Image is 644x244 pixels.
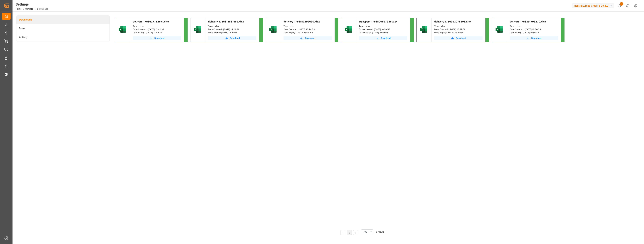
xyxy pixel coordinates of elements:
button: Download [208,36,256,40]
div: Type : .xlsx [510,25,558,28]
div: Date Expiry : [DATE] 13:24:59 [284,31,332,34]
img: microsoft-excel-2019--v1.png [269,25,277,34]
a: 1 [349,232,350,234]
div: Type : .xlsx [133,25,181,28]
div: Type : .xlsx [434,25,483,28]
div: Date Created : [DATE] 13:42:32 [133,28,181,31]
div: Date Expiry : [DATE] 16:36:33 [510,31,558,34]
div: Date Expiry : [DATE] 10:09:58 [359,31,407,34]
button: show 9 new notifications [616,2,624,10]
div: Date Created : [DATE] 16:36:33 [510,28,558,31]
span: delivery-1756812299630.xlsx [284,20,320,23]
div: Date Created : [DATE] 13:24:59 [284,28,332,31]
img: microsoft-excel-2019--v1.png [495,25,503,34]
span: delivery-1758627752571.xlsx [133,20,169,23]
span: delivery-1756815861469.xlsx [208,20,244,23]
span: Download [305,37,315,40]
a: Tasks [16,24,110,33]
span: 100 [364,230,367,233]
span: Download [456,37,466,40]
button: Download [133,36,181,40]
div: Date Created : [DATE] 10:09:58 [359,28,407,31]
span: Download [381,37,391,40]
div: Type : .xlsx [284,25,332,28]
div: Date Created : [DATE] 14:24:21 [208,28,256,31]
span: Download [154,37,164,40]
a: Home [16,8,21,10]
span: delivery-1756393078206.xlsx [434,20,471,23]
img: microsoft-excel-2019--v1.png [419,25,428,34]
div: Date Created : [DATE] 16:57:58 [434,28,483,31]
span: 9 [620,2,623,6]
img: microsoft-excel-2019--v1.png [118,25,126,34]
div: Melitta Europa GmbH & Co. KG [572,3,614,8]
li: Next Page [353,230,358,235]
div: Settings [16,2,48,7]
div: Date Expiry : [DATE] 16:57:58 [434,31,483,34]
button: Download [434,36,483,40]
span: Download [531,37,541,40]
a: Downloads [16,15,110,24]
span: transport-1756800597935.xlsx [359,20,397,23]
button: open menu [361,229,373,234]
span: delivery-1756391793270.xlsx [510,20,546,23]
span: 6 results [376,231,384,233]
div: Type : .xlsx [359,25,407,28]
button: Melitta Europa GmbH & Co. KG [572,2,616,9]
div: Date Expiry : [DATE] 13:42:32 [133,31,181,34]
button: Download [284,36,332,40]
a: Settings [25,8,33,10]
a: Activity [16,33,110,42]
li: 1 [347,230,352,235]
div: Date Expiry : [DATE] 14:24:21 [208,31,256,34]
li: Previous Page [340,230,345,235]
img: microsoft-excel-2019--v1.png [344,25,353,34]
span: Download [230,37,240,40]
div: Type : .xlsx [208,25,256,28]
img: microsoft-excel-2019--v1.png [193,25,202,34]
button: Download [510,36,558,40]
button: Download [359,36,407,40]
button: Help Center [624,2,632,10]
